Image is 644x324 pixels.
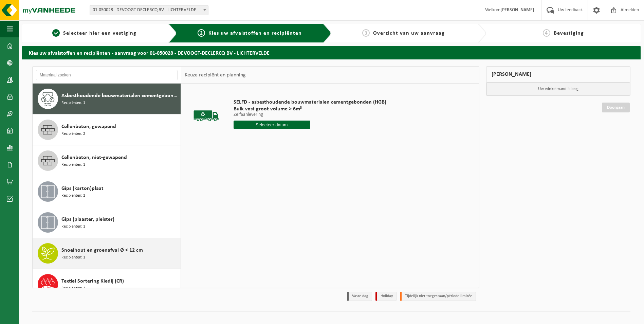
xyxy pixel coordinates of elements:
[373,31,445,36] span: Overzicht van uw aanvraag
[61,246,143,254] span: Snoeihout en groenafval Ø < 12 cm
[234,112,386,117] p: Zelfaanlevering
[554,31,584,36] span: Bevestiging
[347,292,372,301] li: Vaste dag
[234,121,310,129] input: Selecteer datum
[375,292,397,301] li: Holiday
[33,269,181,300] button: Textiel Sortering Kledij (CR) Recipiënten: 1
[52,29,60,37] span: 1
[61,154,127,162] span: Cellenbeton, niet-gewapend
[90,5,208,15] span: 01-050028 - DEVOOGT-DECLERCQ BV - LICHTERVELDE
[61,254,85,261] span: Recipiënten: 1
[36,70,178,80] input: Materiaal zoeken
[198,29,205,37] span: 2
[234,106,386,112] span: Bulk vast groot volume > 6m³
[61,285,85,292] span: Recipiënten: 1
[33,238,181,269] button: Snoeihout en groenafval Ø < 12 cm Recipiënten: 1
[61,277,124,285] span: Textiel Sortering Kledij (CR)
[486,83,630,95] p: Uw winkelmand is leeg
[61,92,179,100] span: Asbesthoudende bouwmaterialen cementgebonden (hechtgebonden)
[61,193,85,199] span: Recipiënten: 2
[25,29,163,37] a: 1Selecteer hier een vestiging
[362,29,370,37] span: 3
[63,31,136,36] span: Selecteer hier een vestiging
[61,100,85,106] span: Recipiënten: 1
[33,84,181,114] button: Asbesthoudende bouwmaterialen cementgebonden (hechtgebonden) Recipiënten: 1
[400,292,476,301] li: Tijdelijk niet toegestaan/période limitée
[208,31,302,36] span: Kies uw afvalstoffen en recipiënten
[61,123,116,131] span: Cellenbeton, gewapend
[486,66,631,83] div: [PERSON_NAME]
[90,5,208,15] span: 01-050028 - DEVOOGT-DECLERCQ BV - LICHTERVELDE
[61,184,104,193] span: Gips (karton)plaat
[22,46,641,59] h2: Kies uw afvalstoffen en recipiënten - aanvraag voor 01-050028 - DEVOOGT-DECLERCQ BV - LICHTERVELDE
[33,207,181,238] button: Gips (plaaster, pleister) Recipiënten: 1
[33,176,181,207] button: Gips (karton)plaat Recipiënten: 2
[33,114,181,145] button: Cellenbeton, gewapend Recipiënten: 2
[543,29,550,37] span: 4
[61,162,85,168] span: Recipiënten: 1
[500,7,534,13] strong: [PERSON_NAME]
[181,67,249,84] div: Keuze recipiënt en planning
[33,145,181,176] button: Cellenbeton, niet-gewapend Recipiënten: 1
[234,99,386,106] span: SELFD - asbesthoudende bouwmaterialen cementgebonden (HGB)
[602,103,630,112] a: Doorgaan
[61,215,114,223] span: Gips (plaaster, pleister)
[61,131,85,137] span: Recipiënten: 2
[61,223,85,230] span: Recipiënten: 1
